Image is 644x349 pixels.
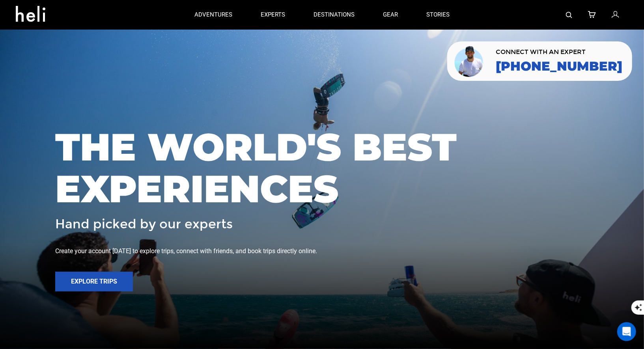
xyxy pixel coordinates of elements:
[55,217,233,231] span: Hand picked by our experts
[55,126,589,209] span: THE WORLD'S BEST EXPERIENCES
[496,59,622,73] a: [PHONE_NUMBER]
[55,247,589,256] div: Create your account [DATE] to explore trips, connect with friends, and book trips directly online.
[453,45,486,78] img: contact our team
[496,49,622,55] span: CONNECT WITH AN EXPERT
[194,11,232,19] p: adventures
[566,12,572,18] img: search-bar-icon.svg
[314,11,355,19] p: destinations
[55,272,133,291] button: Explore Trips
[617,322,636,341] div: Open Intercom Messenger
[261,11,285,19] p: experts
